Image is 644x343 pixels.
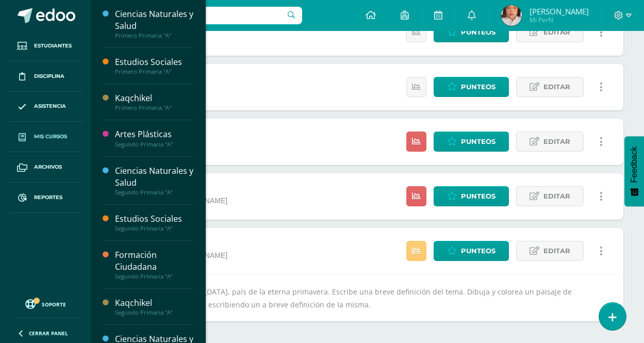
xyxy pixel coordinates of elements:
[115,56,193,75] a: Estudios SocialesPrimero Primaria "A"
[543,241,570,260] span: Editar
[115,128,193,140] div: Artes Plásticas
[434,241,509,261] a: Punteos
[115,56,193,68] div: Estudios Sociales
[543,132,570,151] span: Editar
[34,193,62,202] span: Reportes
[115,68,193,75] div: Primero Primaria "A"
[8,122,82,152] a: Mis cursos
[8,92,82,122] a: Asistencia
[115,92,193,111] a: KaqchikelPrimero Primaria "A"
[34,163,62,171] span: Archivos
[461,77,496,96] span: Punteos
[115,8,193,32] div: Ciencias Naturales y Salud
[115,141,193,148] div: Segundo Primaria "A"
[115,189,193,196] div: Segundo Primaria "A"
[543,187,570,206] span: Editar
[115,104,193,111] div: Primero Primaria "A"
[115,165,193,189] div: Ciencias Naturales y Salud
[530,15,589,24] span: Mi Perfil
[115,165,193,196] a: Ciencias Naturales y SaludSegundo Primaria "A"
[115,273,193,280] div: Segundo Primaria "A"
[434,22,509,42] a: Punteos
[624,136,644,206] button: Feedback - Mostrar encuesta
[34,72,64,80] span: Disciplina
[34,133,67,141] span: Mis cursos
[115,249,193,280] a: Formación CiudadanaSegundo Primaria "A"
[115,297,193,316] a: KaqchikelSegundo Primaria "A"
[34,42,72,50] span: Estudiantes
[115,92,193,104] div: Kaqchikel
[543,77,570,96] span: Editar
[115,297,193,309] div: Kaqchikel
[34,102,66,110] span: Asistencia
[115,128,193,148] a: Artes PlásticasSegundo Primaria "A"
[115,249,193,273] div: Formación Ciudadana
[8,61,82,92] a: Disciplina
[8,31,82,61] a: Estudiantes
[42,301,66,308] span: Soporte
[115,225,193,232] div: Segundo Primaria "A"
[115,32,193,39] div: Primero Primaria "A"
[461,241,496,260] span: Punteos
[29,330,68,337] span: Cerrar panel
[434,186,509,206] a: Punteos
[461,187,496,206] span: Punteos
[434,77,509,97] a: Punteos
[530,6,589,17] span: [PERSON_NAME]
[543,23,570,42] span: Editar
[12,297,78,311] a: Soporte
[630,146,639,183] span: Feedback
[115,213,193,232] a: Estudios SocialesSegundo Primaria "A"
[461,23,496,42] span: Punteos
[115,309,193,316] div: Segundo Primaria "A"
[434,132,509,152] a: Punteos
[115,213,193,225] div: Estudios Sociales
[8,183,82,213] a: Reportes
[111,274,623,321] div: TEMA: [GEOGRAPHIC_DATA], país de la eterna primavera. Escribe una breve definición del tema. Dibu...
[115,8,193,39] a: Ciencias Naturales y SaludPrimero Primaria "A"
[461,132,496,151] span: Punteos
[501,5,522,26] img: cb9b46a7d0ec1fd89619bc2c7c27efb6.png
[8,152,82,183] a: Archivos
